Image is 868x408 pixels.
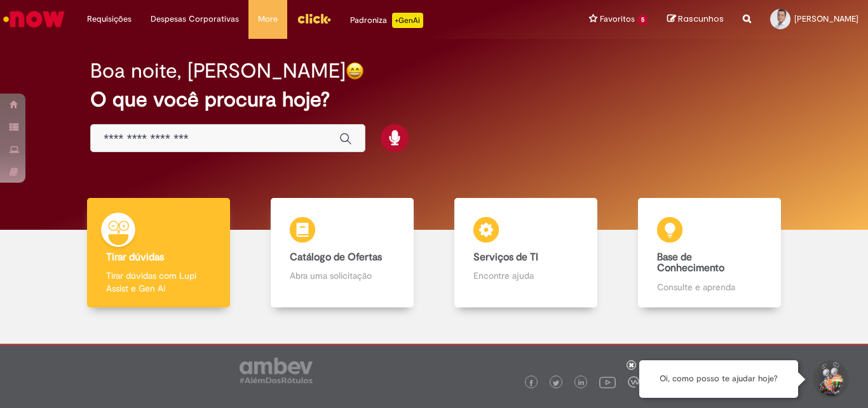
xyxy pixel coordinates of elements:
span: 5 [637,15,648,25]
span: Favoritos [600,13,635,25]
span: Requisições [87,13,132,25]
img: logo_footer_ambev_rotulo_gray.png [240,358,313,383]
h2: Boa noite, [PERSON_NAME] [90,60,346,82]
p: Consulte e aprenda [657,281,761,293]
span: More [258,13,278,25]
h2: O que você procura hoje? [90,88,778,111]
b: Catálogo de Ofertas [290,251,382,264]
b: Base de Conhecimento [657,251,724,275]
img: logo_footer_twitter.png [553,380,559,386]
p: Encontre ajuda [473,269,578,282]
a: Tirar dúvidas Tirar dúvidas com Lupi Assist e Gen Ai [67,198,250,308]
p: +GenAi [392,13,423,28]
span: Rascunhos [678,13,724,25]
button: Iniciar Conversa de Suporte [811,360,849,398]
p: Tirar dúvidas com Lupi Assist e Gen Ai [106,269,210,295]
img: logo_footer_youtube.png [599,374,616,390]
p: Abra uma solicitação [290,269,394,282]
a: Base de Conhecimento Consulte e aprenda [618,198,801,308]
b: Tirar dúvidas [106,251,164,264]
img: ServiceNow [1,6,67,32]
a: Catálogo de Ofertas Abra uma solicitação [250,198,434,308]
div: Padroniza [350,13,423,28]
img: logo_footer_workplace.png [628,376,639,388]
img: happy-face.png [346,62,364,80]
img: logo_footer_linkedin.png [578,379,585,387]
div: Oi, como posso te ajudar hoje? [639,360,798,398]
a: Serviços de TI Encontre ajuda [434,198,618,308]
img: click_logo_yellow_360x200.png [297,9,331,28]
span: Despesas Corporativas [151,13,239,25]
a: Rascunhos [667,13,724,25]
b: Serviços de TI [473,251,538,264]
span: [PERSON_NAME] [794,13,858,24]
img: logo_footer_facebook.png [528,380,534,386]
